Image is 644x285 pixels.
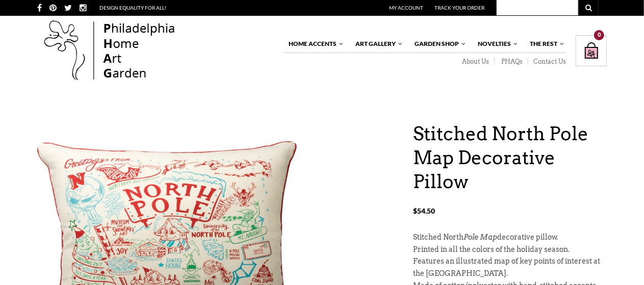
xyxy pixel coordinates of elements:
span: $ [413,206,417,215]
a: Novelties [473,35,519,53]
h1: Stitched North Pole Map Decorative Pillow [413,122,607,193]
a: Contact Us [528,58,566,66]
p: Printed in all the colors of the holiday season. [413,244,607,256]
bdi: 54.50 [413,206,435,215]
a: Art Gallery [350,35,403,53]
a: PHAQs [495,58,528,66]
p: Stitched North decorative pillow. [413,231,607,244]
a: Garden Shop [409,35,467,53]
a: Track Your Order [434,5,484,11]
div: 0 [594,30,604,40]
a: Home Accents [284,35,344,53]
a: The Rest [525,35,565,53]
em: Pole Map [463,233,497,241]
a: About Us [455,58,495,66]
a: My Account [389,5,423,11]
p: Features an illustrated map of key points of interest at the [GEOGRAPHIC_DATA]. [413,255,607,280]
